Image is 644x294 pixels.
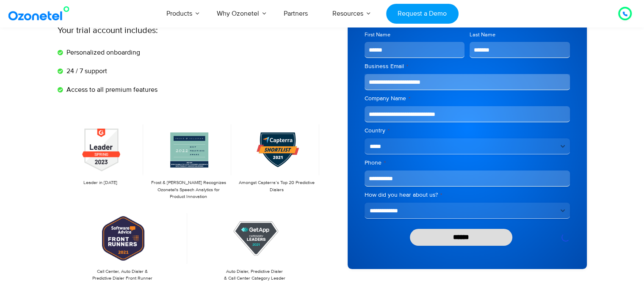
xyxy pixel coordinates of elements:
label: Last Name [470,31,570,39]
span: Personalized onboarding [64,47,140,58]
p: Call Center, Auto Dialer & Predictive Dialer Front Runner [62,268,183,282]
a: Request a Demo [386,4,459,24]
p: Amongst Capterra’s Top 20 Predictive Dialers [238,179,315,193]
label: Business Email [365,62,570,71]
p: Your trial account includes: [58,24,259,37]
span: Access to all premium features [64,85,158,95]
p: Leader in [DATE] [62,179,139,187]
label: Phone [365,159,570,167]
label: How did you hear about us? [365,191,570,199]
span: 24 / 7 support [64,66,107,76]
label: First Name [365,31,465,39]
label: Country [365,126,570,135]
label: Company Name [365,94,570,103]
p: Auto Dialer, Predictive Dialer & Call Center Category Leader [194,268,315,282]
p: Frost & [PERSON_NAME] Recognizes Ozonetel's Speech Analytics for Product Innovation [150,179,227,201]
